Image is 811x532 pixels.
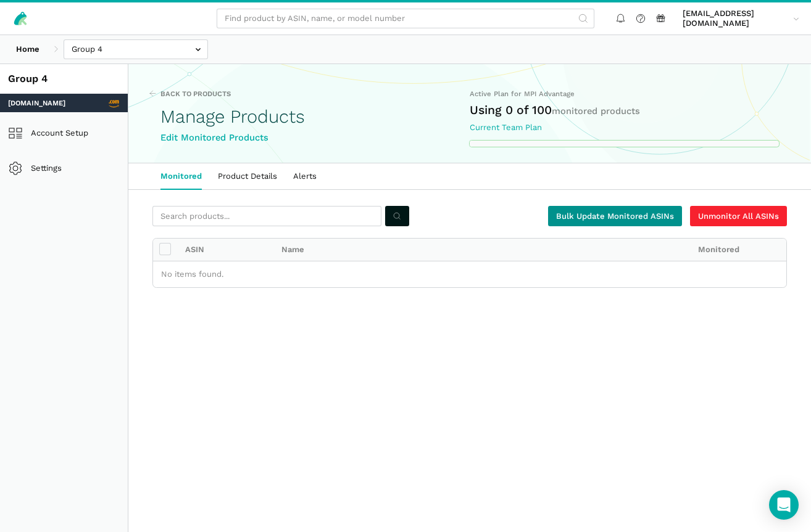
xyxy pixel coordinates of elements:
[679,7,804,31] a: [EMAIL_ADDRESS][DOMAIN_NAME]
[152,206,381,226] input: Search products...
[210,163,285,189] a: Product Details
[8,39,48,60] a: Home
[177,239,273,261] div: ASIN
[285,163,325,189] a: Alerts
[8,98,65,108] span: [DOMAIN_NAME]
[160,131,470,145] div: Edit Monitored Products
[690,206,787,226] a: Unmonitor All ASINs
[552,105,640,117] span: monitored products
[160,107,470,127] h1: Manage Products
[769,490,799,520] div: Open Intercom Messenger
[149,89,231,99] a: Back to Products
[690,239,786,261] div: Monitored
[8,72,120,86] div: Group 4
[470,89,779,99] div: Active Plan for MPI Advantage
[273,239,690,261] div: Name
[152,163,210,189] a: Monitored
[683,9,789,29] span: [EMAIL_ADDRESS][DOMAIN_NAME]
[160,89,231,99] span: Back to Products
[217,9,594,29] input: Find product by ASIN, name, or model number
[64,39,208,60] input: Group 4
[153,261,786,287] div: No items found.
[548,206,682,226] a: Bulk Update Monitored ASINs
[470,123,676,133] div: Current Team Plan
[470,103,640,117] span: Using 0 of 100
